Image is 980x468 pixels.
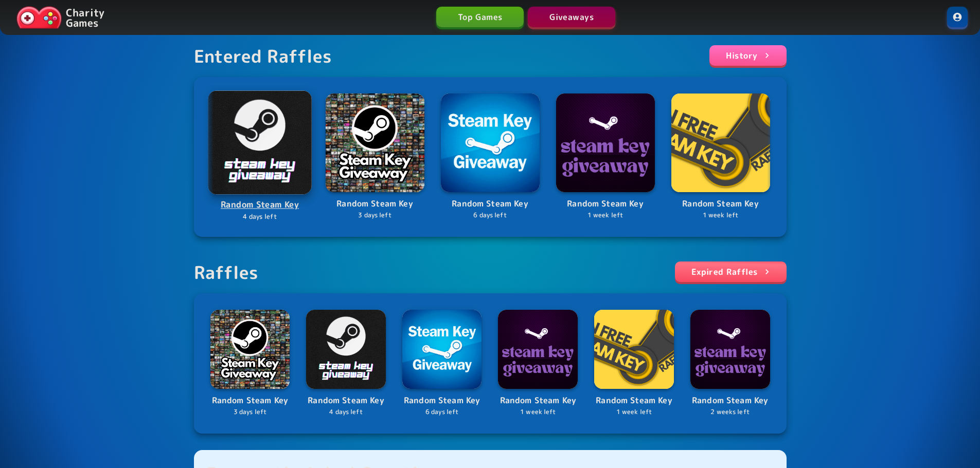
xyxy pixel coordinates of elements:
img: Logo [690,310,770,389]
img: Logo [441,93,540,192]
img: Logo [326,93,424,192]
p: Random Steam Key [594,394,674,407]
div: Raffles [194,261,259,283]
a: Top Games [436,7,524,27]
p: Random Steam Key [441,197,540,211]
a: LogoRandom Steam Key4 days left [306,310,386,417]
a: History [709,45,786,66]
a: Expired Raffles [675,261,787,282]
p: 4 days left [209,212,310,222]
a: LogoRandom Steam Key1 week left [556,93,655,220]
p: 1 week left [498,407,578,417]
p: 1 week left [594,407,674,417]
p: Random Steam Key [306,394,386,407]
p: 4 days left [306,407,386,417]
img: Logo [556,93,655,192]
a: Charity Games [12,4,109,31]
a: LogoRandom Steam Key2 weeks left [690,310,770,417]
img: Logo [208,90,312,194]
p: 3 days left [326,211,424,220]
p: 6 days left [402,407,482,417]
a: LogoRandom Steam Key6 days left [441,93,540,220]
a: LogoRandom Steam Key3 days left [326,93,424,220]
p: 1 week left [671,211,770,220]
img: Logo [210,310,290,389]
a: LogoRandom Steam Key6 days left [402,310,482,417]
p: Random Steam Key [671,197,770,211]
img: Logo [402,310,482,389]
p: Random Steam Key [498,394,578,407]
a: LogoRandom Steam Key3 days left [210,310,290,417]
a: LogoRandom Steam Key4 days left [209,92,310,222]
p: Random Steam Key [556,197,655,211]
p: Random Steam Key [690,394,770,407]
div: Entered Raffles [194,45,332,67]
a: LogoRandom Steam Key1 week left [671,93,770,220]
p: Random Steam Key [326,197,424,211]
p: Random Steam Key [402,394,482,407]
p: 1 week left [556,211,655,220]
p: Random Steam Key [210,394,290,407]
img: Logo [671,93,770,192]
a: LogoRandom Steam Key1 week left [498,310,578,417]
p: 3 days left [210,407,290,417]
a: LogoRandom Steam Key1 week left [594,310,674,417]
p: 6 days left [441,211,540,220]
p: Random Steam Key [209,198,310,212]
p: Charity Games [66,7,104,28]
img: Logo [498,310,578,389]
img: Logo [306,310,386,389]
img: Charity.Games [16,6,62,29]
img: Logo [594,310,674,389]
p: 2 weeks left [690,407,770,417]
a: Giveaways [528,7,615,27]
